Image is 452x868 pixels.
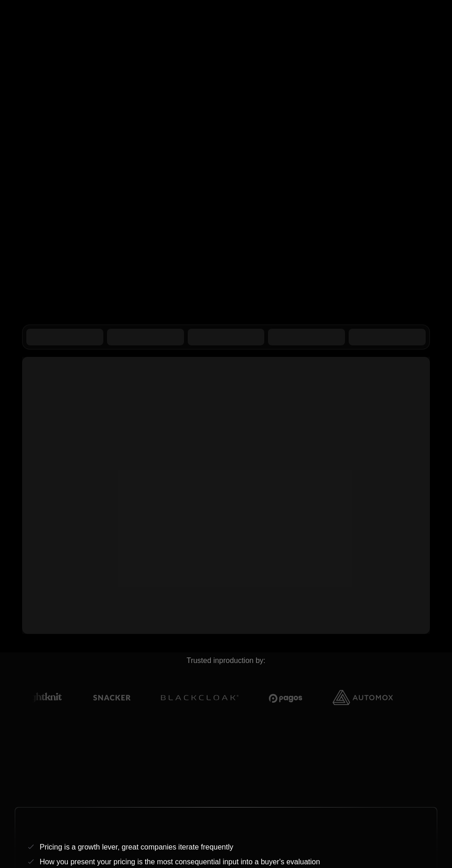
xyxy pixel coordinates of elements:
[161,684,238,711] img: Customer 3
[333,684,393,711] img: Customer 5
[40,858,320,866] span: How you present your pricing is the most consequential input into a buyer's evaluation
[40,843,233,851] span: Pricing is a growth lever, great companies iterate frequently
[186,656,265,665] div: Trusted in production by:
[93,684,131,711] img: Customer 2
[269,684,302,711] img: Customer 4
